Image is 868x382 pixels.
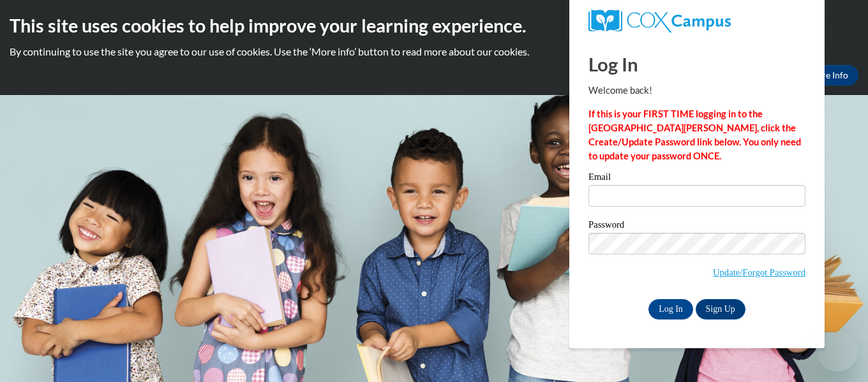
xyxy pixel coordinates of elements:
a: More Info [798,65,858,85]
a: Update/Forgot Password [713,267,805,277]
a: Sign Up [696,299,745,320]
label: Email [588,172,805,185]
iframe: Button to launch messaging window [817,331,858,372]
a: COX Campus [588,15,731,26]
img: COX Campus [588,10,731,33]
h1: Log In [588,51,805,77]
h2: This site uses cookies to help improve your learning experience. [10,13,858,38]
p: By continuing to use the site you agree to our use of cookies. Use the ‘More info’ button to read... [10,45,858,59]
strong: If this is your FIRST TIME logging in to the [GEOGRAPHIC_DATA][PERSON_NAME], click the Create/Upd... [588,108,801,161]
input: Log In [648,299,693,320]
label: Password [588,220,805,233]
p: Welcome back! [588,84,805,98]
